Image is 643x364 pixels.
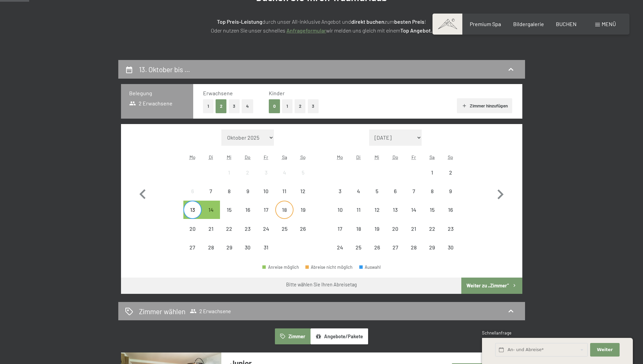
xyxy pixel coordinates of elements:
[239,238,257,257] div: Thu Oct 30 2025
[221,188,238,205] div: 8
[275,201,294,219] div: Abreise nicht möglich
[220,201,238,219] div: Abreise nicht möglich
[337,154,343,160] abbr: Montag
[190,308,231,315] span: 2 Erwachsene
[257,163,275,182] div: Fri Oct 03 2025
[276,207,293,224] div: 18
[264,154,268,160] abbr: Freitag
[368,226,385,243] div: 19
[423,219,441,238] div: Abreise nicht möglich
[423,163,441,182] div: Abreise nicht möglich
[129,89,185,97] h3: Belegung
[258,188,275,205] div: 10
[258,226,275,243] div: 24
[375,154,379,160] abbr: Mittwoch
[368,182,386,200] div: Wed Nov 05 2025
[220,238,238,257] div: Abreise nicht möglich
[331,201,349,219] div: Abreise nicht möglich
[441,163,460,182] div: Sun Nov 02 2025
[423,238,441,257] div: Sat Nov 29 2025
[202,238,220,257] div: Abreise nicht möglich
[203,90,233,96] span: Erwachsene
[368,238,386,257] div: Abreise nicht möglich
[295,99,306,113] button: 2
[331,207,348,224] div: 10
[441,163,460,182] div: Abreise nicht möglich
[350,207,367,224] div: 11
[257,201,275,219] div: Abreise nicht möglich
[239,219,257,238] div: Thu Oct 23 2025
[470,21,501,27] a: Premium Spa
[183,182,202,200] div: Mon Oct 06 2025
[349,238,368,257] div: Abreise nicht möglich
[183,238,202,257] div: Abreise nicht möglich
[257,182,275,200] div: Fri Oct 10 2025
[294,163,312,182] div: Sun Oct 05 2025
[405,245,422,262] div: 28
[423,201,441,219] div: Sat Nov 15 2025
[310,328,368,344] button: Angebote/Pakete
[276,226,293,243] div: 25
[239,226,256,243] div: 23
[275,219,294,238] div: Abreise nicht möglich
[294,170,311,187] div: 5
[202,182,220,200] div: Tue Oct 07 2025
[556,21,577,27] span: BUCHEN
[386,238,404,257] div: Thu Nov 27 2025
[482,330,511,336] span: Schnellanfrage
[442,226,459,243] div: 23
[590,343,619,357] button: Weiter
[305,265,353,269] div: Abreise nicht möglich
[513,21,544,27] a: Bildergalerie
[258,245,275,262] div: 31
[368,207,385,224] div: 12
[308,99,319,113] button: 3
[368,245,385,262] div: 26
[275,201,294,219] div: Sat Oct 18 2025
[245,154,250,160] abbr: Donnerstag
[257,182,275,200] div: Abreise nicht möglich
[239,245,256,262] div: 30
[602,21,616,27] span: Menü
[239,207,256,224] div: 16
[411,154,416,160] abbr: Freitag
[239,170,256,187] div: 2
[386,219,404,238] div: Abreise nicht möglich
[220,238,238,257] div: Wed Oct 29 2025
[129,100,173,107] span: 2 Erwachsene
[294,207,311,224] div: 19
[331,238,349,257] div: Mon Nov 24 2025
[424,207,441,224] div: 15
[227,154,232,160] abbr: Mittwoch
[386,219,404,238] div: Thu Nov 20 2025
[331,219,349,238] div: Mon Nov 17 2025
[404,238,423,257] div: Abreise nicht möglich
[239,201,257,219] div: Thu Oct 16 2025
[275,182,294,200] div: Abreise nicht möglich
[441,219,460,238] div: Abreise nicht möglich
[275,328,310,344] button: Zimmer
[386,182,404,200] div: Thu Nov 06 2025
[441,238,460,257] div: Abreise nicht möglich
[257,163,275,182] div: Abreise nicht möglich
[349,238,368,257] div: Tue Nov 25 2025
[294,163,312,182] div: Abreise nicht möglich
[221,226,238,243] div: 22
[442,188,459,205] div: 9
[294,188,311,205] div: 12
[282,154,287,160] abbr: Samstag
[393,154,398,160] abbr: Donnerstag
[220,219,238,238] div: Abreise nicht möglich
[423,201,441,219] div: Abreise nicht möglich
[220,219,238,238] div: Wed Oct 22 2025
[349,182,368,200] div: Tue Nov 04 2025
[257,219,275,238] div: Abreise nicht möglich
[257,238,275,257] div: Abreise nicht möglich
[387,188,404,205] div: 6
[368,219,386,238] div: Abreise nicht möglich
[404,182,423,200] div: Abreise nicht möglich
[184,245,201,262] div: 27
[152,17,491,35] p: durch unser All-inklusive Angebot und zum ! Oder nutzen Sie unser schnelles wir melden uns gleich...
[424,188,441,205] div: 8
